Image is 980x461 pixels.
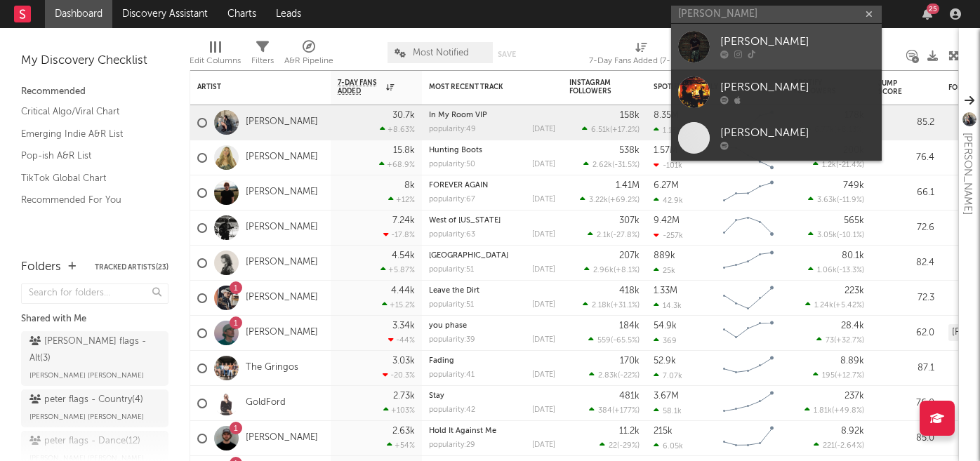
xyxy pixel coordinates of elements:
[532,441,555,449] div: [DATE]
[29,408,144,425] span: [PERSON_NAME] [PERSON_NAME]
[671,6,882,23] input: Search for artists
[388,195,415,204] div: +12 %
[429,357,555,365] div: Fading
[654,196,683,205] div: 42.9k
[251,35,274,76] div: Filters
[845,286,864,295] div: 223k
[817,267,837,274] span: 1.06k
[654,336,677,345] div: 369
[589,35,694,76] div: 7-Day Fans Added (7-Day Fans Added)
[393,392,415,401] div: 2.73k
[532,336,555,344] div: [DATE]
[839,232,862,239] span: -10.1 %
[597,232,611,239] span: 2.1k
[840,356,864,366] div: 8.89k
[717,246,780,281] svg: Chart title
[190,53,241,69] div: Edit Columns
[654,286,677,295] div: 1.33M
[429,182,555,189] div: FOREVER AGAIN
[392,251,415,260] div: 4.54k
[614,161,637,169] span: -31.5 %
[429,427,555,435] div: Hold It Against Me
[429,231,475,239] div: popularity: 63
[391,286,415,295] div: 4.44k
[654,441,683,450] div: 6.05k
[21,148,154,163] a: Pop-ish A&R List
[429,392,555,400] div: Stay
[21,331,168,386] a: [PERSON_NAME] flags - Alt(3)[PERSON_NAME] [PERSON_NAME]
[246,116,318,128] a: [PERSON_NAME]
[598,407,612,415] span: 384
[823,442,835,450] span: 221
[717,316,780,351] svg: Chart title
[619,286,640,295] div: 418k
[654,371,682,380] div: 7.07k
[246,432,318,444] a: [PERSON_NAME]
[844,216,864,225] div: 565k
[878,255,934,272] div: 82.4
[717,351,780,386] svg: Chart title
[532,301,555,309] div: [DATE]
[246,292,318,304] a: [PERSON_NAME]
[614,407,637,415] span: +177 %
[922,8,932,20] button: 25
[878,360,934,377] div: 87.1
[654,392,679,401] div: 3.67M
[429,301,474,309] div: popularity: 51
[21,83,168,100] div: Recommended
[429,252,555,260] div: New House
[927,4,939,14] div: 25
[592,161,612,169] span: 2.62k
[246,187,318,199] a: [PERSON_NAME]
[720,125,875,142] div: [PERSON_NAME]
[654,216,680,225] div: 9.42M
[589,370,640,380] div: ( )
[429,83,534,91] div: Most Recent Track
[654,427,673,436] div: 215k
[619,427,640,436] div: 11.2k
[284,53,333,69] div: A&R Pipeline
[613,302,637,309] span: +31.1 %
[429,161,475,168] div: popularity: 50
[878,430,934,447] div: 85.0
[878,185,934,201] div: 66.1
[654,251,675,260] div: 889k
[29,392,143,408] div: peter flags - Country ( 4 )
[654,266,675,275] div: 25k
[246,222,318,234] a: [PERSON_NAME]
[654,321,677,330] div: 54.9k
[619,442,637,450] span: -29 %
[878,149,934,166] div: 76.4
[616,267,637,274] span: +8.1 %
[813,370,864,380] div: ( )
[817,196,837,204] span: 3.63k
[21,259,61,276] div: Folders
[619,392,640,401] div: 481k
[429,217,501,225] a: West of [US_STATE]
[246,152,318,163] a: [PERSON_NAME]
[429,322,467,330] a: you phase
[29,433,140,450] div: peter flags - Dance ( 12 )
[338,79,383,95] span: 7-Day Fans Added
[878,395,934,412] div: 76.0
[837,372,862,380] span: +12.7 %
[671,24,882,69] a: [PERSON_NAME]
[21,389,168,427] a: peter flags - Country(4)[PERSON_NAME] [PERSON_NAME]
[591,126,610,134] span: 6.51k
[413,48,469,58] span: Most Notified
[804,406,864,415] div: ( )
[246,327,318,339] a: [PERSON_NAME]
[837,442,862,450] span: -2.64 %
[569,79,618,95] div: Instagram Followers
[429,112,555,119] div: In My Room VIP
[429,357,454,365] a: Fading
[429,287,555,295] div: Leave the Dirt
[392,321,415,330] div: 3.34k
[878,325,934,342] div: 62.0
[429,427,496,435] a: Hold It Against Me
[429,322,555,330] div: you phase
[878,290,934,307] div: 72.3
[246,397,286,409] a: GoldFord
[382,300,415,309] div: +15.2 %
[592,302,611,309] span: 2.18k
